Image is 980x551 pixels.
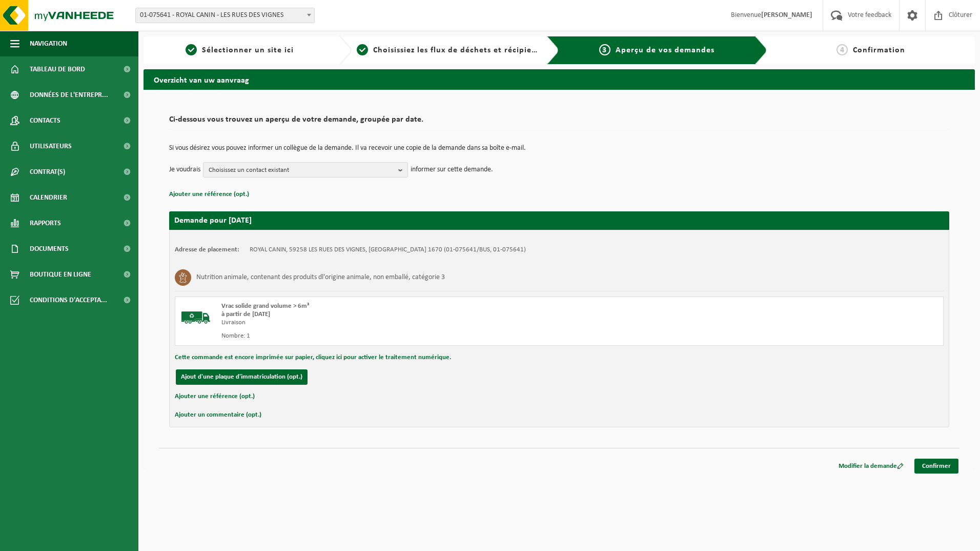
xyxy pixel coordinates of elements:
[30,185,67,210] span: Calendrier
[135,8,315,23] span: 01-075641 - ROYAL CANIN - LES RUES DES VIGNES
[169,145,949,152] p: Si vous désirez vous pouvez informer un collègue de la demande. Il va recevoir une copie de la de...
[30,210,61,236] span: Rapports
[221,311,270,318] strong: à partir de [DATE]
[30,287,107,313] span: Conditions d'accepta...
[149,44,331,56] a: 1Sélectionner un site ici
[761,11,812,19] strong: [PERSON_NAME]
[169,162,200,178] p: Je voudrais
[175,351,451,364] button: Cette commande est encore imprimée sur papier, cliquez ici pour activer le traitement numérique.
[203,162,408,178] button: Choisissez un contact existant
[180,302,211,333] img: BL-SO-LV.png
[175,408,261,422] button: Ajouter un commentaire (opt.)
[196,269,445,286] h3: Nutrition animale, contenant des produits dl'origine animale, non emballé, catégorie 3
[30,159,65,185] span: Contrat(s)
[30,56,85,82] span: Tableau de bord
[30,108,60,133] span: Contacts
[209,163,394,178] span: Choisissez un contact existant
[836,44,848,55] span: 4
[30,236,69,262] span: Documents
[250,246,526,254] td: ROYAL CANIN, 59258 LES RUES DES VIGNES, [GEOGRAPHIC_DATA] 1670 (01-075641/BUS, 01-075641)
[144,69,975,89] h2: Overzicht van uw aanvraag
[136,8,314,23] span: 01-075641 - ROYAL CANIN - LES RUES DES VIGNES
[914,459,958,474] a: Confirmer
[357,44,539,56] a: 2Choisissiez les flux de déchets et récipients
[30,82,108,108] span: Données de l'entrepr...
[30,133,72,159] span: Utilisateurs
[853,46,905,54] span: Confirmation
[169,115,949,129] h2: Ci-dessous vous trouvez un aperçu de votre demande, groupée par date.
[174,217,252,225] strong: Demande pour [DATE]
[202,46,294,54] span: Sélectionner un site ici
[411,162,493,178] p: informer sur cette demande.
[221,303,309,309] span: Vrac solide grand volume > 6m³
[357,44,368,55] span: 2
[186,44,197,55] span: 1
[616,46,714,54] span: Aperçu de vos demandes
[176,369,308,385] button: Ajout d'une plaque d'immatriculation (opt.)
[831,459,911,474] a: Modifier la demande
[175,246,239,253] strong: Adresse de placement:
[373,46,544,54] span: Choisissiez les flux de déchets et récipients
[221,319,600,327] div: Livraison
[221,332,600,340] div: Nombre: 1
[30,31,67,56] span: Navigation
[175,390,255,403] button: Ajouter une référence (opt.)
[599,44,610,55] span: 3
[30,262,91,287] span: Boutique en ligne
[169,188,249,201] button: Ajouter une référence (opt.)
